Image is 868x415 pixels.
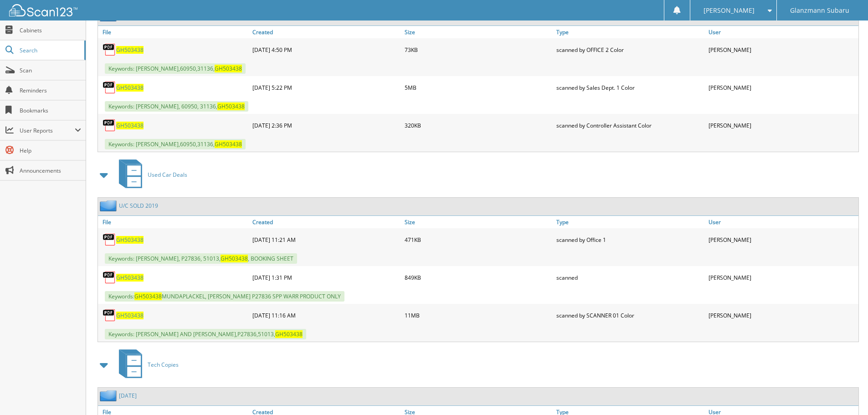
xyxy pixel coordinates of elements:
[148,361,179,369] span: Tech Copies
[706,78,858,97] div: [PERSON_NAME]
[105,253,297,264] span: Keywords: [PERSON_NAME], P27836, 51013, , BOOKING SHEET
[250,41,402,59] div: [DATE] 4:50 PM
[250,216,402,228] a: Created
[113,157,187,193] a: Used Car Deals
[706,116,858,134] div: [PERSON_NAME]
[105,139,246,149] span: Keywords: [PERSON_NAME],60950,31136,
[402,231,555,249] div: 471KB
[100,200,119,211] img: folder2.png
[20,147,81,154] span: Help
[103,81,116,94] img: PDF.png
[402,78,555,97] div: 5MB
[554,231,706,249] div: scanned by Office 1
[554,26,706,38] a: Type
[250,306,402,324] div: [DATE] 11:16 AM
[554,41,706,59] div: scanned by OFFICE 2 Color
[706,268,858,287] div: [PERSON_NAME]
[119,392,137,400] a: [DATE]
[100,390,119,401] img: folder2.png
[20,67,81,74] span: Scan
[275,330,303,338] span: GH503438
[402,268,555,287] div: 849KB
[215,140,242,148] span: GH503438
[20,87,81,94] span: Reminders
[116,312,144,319] a: GH503438
[554,116,706,134] div: scanned by Controller Assistant Color
[706,231,858,249] div: [PERSON_NAME]
[105,329,306,339] span: Keywords: [PERSON_NAME] AND [PERSON_NAME],P27836,51013,
[98,216,250,228] a: File
[250,116,402,134] div: [DATE] 2:36 PM
[134,292,162,300] span: GH503438
[20,127,75,134] span: User Reports
[822,371,868,415] iframe: Chat Widget
[98,26,250,38] a: File
[250,26,402,38] a: Created
[116,122,144,129] a: GH503438
[554,268,706,287] div: scanned
[790,8,849,13] span: Glanzmann Subaru
[704,8,755,13] span: [PERSON_NAME]
[402,26,555,38] a: Size
[103,43,116,56] img: PDF.png
[20,167,81,174] span: Announcements
[402,116,555,134] div: 320KB
[554,78,706,97] div: scanned by Sales Dept. 1 Color
[402,41,555,59] div: 73KB
[217,102,245,110] span: GH503438
[105,101,248,112] span: Keywords: [PERSON_NAME], 60950, 31136,
[103,118,116,132] img: PDF.png
[20,26,81,34] span: Cabinets
[706,306,858,324] div: [PERSON_NAME]
[9,4,77,16] img: scan123-logo-white.svg
[116,274,144,282] a: GH503438
[706,26,858,38] a: User
[402,306,555,324] div: 11MB
[706,216,858,228] a: User
[250,268,402,287] div: [DATE] 1:31 PM
[119,202,158,210] a: U/C SOLD 2019
[116,46,144,54] a: GH503438
[215,65,242,72] span: GH503438
[116,236,144,244] a: GH503438
[250,231,402,249] div: [DATE] 11:21 AM
[402,216,555,228] a: Size
[250,78,402,97] div: [DATE] 5:22 PM
[105,63,246,74] span: Keywords: [PERSON_NAME],60950,31136,
[103,308,116,322] img: PDF.png
[554,306,706,324] div: scanned by SCANNER 01 Color
[116,84,144,92] a: GH503438
[20,46,80,54] span: Search
[706,41,858,59] div: [PERSON_NAME]
[554,216,706,228] a: Type
[103,271,116,284] img: PDF.png
[20,107,81,114] span: Bookmarks
[221,255,248,262] span: GH503438
[113,347,179,383] a: Tech Copies
[148,171,187,179] span: Used Car Deals
[105,291,344,302] span: Keywords: MUNDAPLACKEL, [PERSON_NAME] P27836 SPP WARR PRODUCT ONLY
[103,233,116,246] img: PDF.png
